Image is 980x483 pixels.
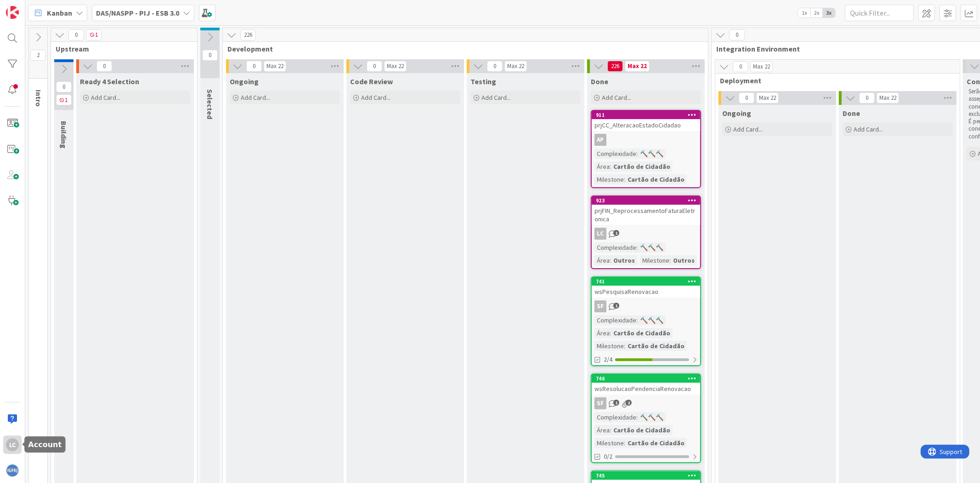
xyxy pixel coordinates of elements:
[240,29,256,40] span: 226
[720,76,948,85] span: Deployment
[759,96,776,100] div: Max 22
[640,149,663,158] span: 🔨🔨🔨
[592,374,700,395] div: 746wsResolucaoPendenciaRenovacao
[592,134,700,146] div: AP
[610,425,611,435] span: :
[595,341,624,351] div: Milestone
[6,464,19,477] img: avatar
[859,92,875,103] span: 0
[470,77,496,86] span: Testing
[595,328,610,338] div: Área
[205,89,215,119] span: Selected
[595,300,606,312] div: SF
[798,8,810,17] span: 1x
[604,355,612,364] span: 2/4
[592,374,700,383] div: 746
[595,315,636,325] div: Complexidade
[624,341,625,351] span: :
[592,277,700,286] div: 741
[387,64,404,69] div: Max 22
[810,8,823,17] span: 2x
[733,125,763,133] span: Add Card...
[879,96,896,100] div: Max 22
[592,111,700,119] div: 911
[91,93,120,102] span: Add Card...
[611,255,637,265] div: Outros
[266,64,283,69] div: Max 22
[592,196,700,225] div: 923prjFIN_ReprocessamentoFaturaEletronica
[592,383,700,395] div: wsResolucaoPendenciaRenovacao
[591,77,608,86] span: Done
[350,77,393,86] span: Code Review
[733,61,748,72] span: 0
[636,315,638,325] span: :
[592,277,700,298] div: 741wsPesquisaRenovacao
[636,149,638,159] span: :
[28,440,62,449] h5: Account
[30,50,46,61] span: 2
[592,228,700,240] div: LC
[625,341,687,351] div: Cartão de Cidadão
[611,161,673,172] div: Cartão de Cidadão
[34,90,43,107] span: Intro
[640,243,663,252] span: 🔨🔨🔨
[604,452,612,461] span: 0/2
[607,61,623,72] span: 226
[592,196,700,205] div: 923
[625,174,687,184] div: Cartão de Cidadão
[596,375,700,382] div: 746
[361,93,391,102] span: Add Card...
[610,328,611,338] span: :
[722,109,751,118] span: Ongoing
[595,174,624,184] div: Milestone
[595,228,606,240] div: LC
[241,93,270,102] span: Add Card...
[626,400,632,406] span: 2
[640,316,663,324] span: 🔨🔨🔨
[613,400,619,406] span: 1
[739,92,754,103] span: 0
[610,161,611,172] span: :
[246,61,262,72] span: 0
[595,161,610,172] div: Área
[80,77,139,86] span: Ready 4 Selection
[596,197,700,204] div: 923
[56,81,72,92] span: 0
[96,61,112,72] span: 0
[592,111,700,131] div: 911prjCC_AlteracaoEstadoCidadao
[636,412,638,422] span: :
[595,242,636,253] div: Complexidade
[596,112,700,118] div: 911
[482,93,511,102] span: Add Card...
[202,50,218,61] span: 0
[596,472,700,479] div: 745
[595,425,610,435] div: Área
[592,119,700,131] div: prjCC_AlteracaoEstadoCidadao
[596,278,700,285] div: 741
[823,8,835,17] span: 3x
[96,8,179,17] b: DAS/NASPP - PIJ - ESB 3.0
[595,149,636,159] div: Complexidade
[729,29,745,40] span: 0
[636,242,638,253] span: :
[86,29,102,40] span: 1
[592,300,700,312] div: SF
[669,255,671,265] span: :
[595,397,606,409] div: SF
[845,5,914,21] input: Quick Filter...
[68,29,84,40] span: 0
[628,64,647,69] div: Max 22
[854,125,883,133] span: Add Card...
[640,255,669,265] div: Milestone
[6,438,19,451] div: LC
[640,413,663,421] span: 🔨🔨🔨
[47,7,72,18] span: Kanban
[227,44,697,53] span: Development
[487,61,503,72] span: 0
[595,412,636,422] div: Complexidade
[592,397,700,409] div: SF
[592,471,700,480] div: 745
[625,438,687,448] div: Cartão de Cidadão
[595,255,610,265] div: Área
[843,109,860,118] span: Done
